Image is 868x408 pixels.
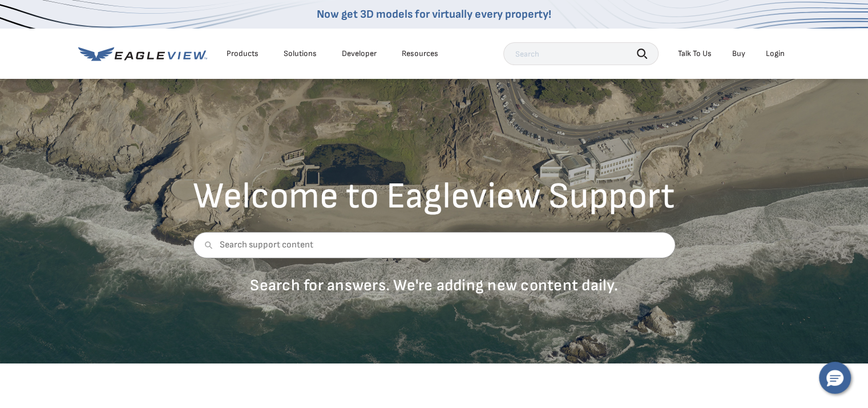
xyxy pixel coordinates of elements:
[193,232,675,258] input: Search support content
[503,42,659,65] input: Search
[193,275,675,295] p: Search for answers. We're adding new content daily.
[342,49,377,59] a: Developer
[193,178,675,215] h2: Welcome to Eagleview Support
[402,49,438,59] div: Resources
[819,362,851,394] button: Hello, have a question? Let’s chat.
[766,49,785,59] div: Login
[678,49,712,59] div: Talk To Us
[284,49,317,59] div: Solutions
[317,7,551,21] a: Now get 3D models for virtually every property!
[227,49,259,59] div: Products
[732,49,745,59] a: Buy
